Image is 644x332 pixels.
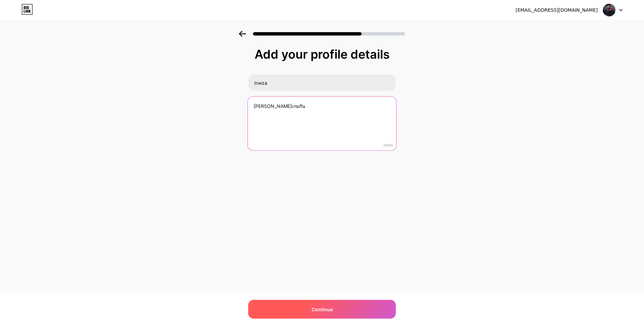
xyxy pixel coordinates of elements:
[383,144,393,148] span: 10/255
[312,306,333,313] span: Continue
[603,4,615,16] img: Intuch Inwmakmak
[249,75,395,91] input: Your name
[252,48,392,61] div: Add your profile details
[516,7,598,14] div: [EMAIL_ADDRESS][DOMAIN_NAME]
